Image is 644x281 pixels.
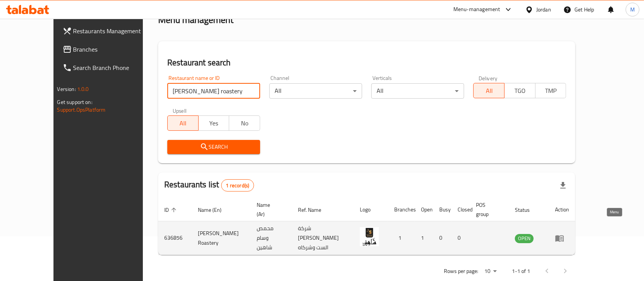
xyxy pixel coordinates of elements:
th: Logo [354,198,388,221]
p: Rows per page: [444,266,478,276]
p: 1-1 of 1 [512,266,530,276]
button: TGO [504,83,536,98]
span: Branches [73,45,155,54]
h2: Restaurants list [164,179,254,192]
span: Version: [57,84,76,94]
input: Search for restaurant name or ID.. [167,83,260,99]
div: OPEN [515,234,534,243]
span: M [630,5,635,14]
td: محمص وسام شاهين [251,221,292,255]
button: Yes [198,115,230,131]
span: Search Branch Phone [73,63,155,72]
a: Branches [57,40,161,58]
span: 1.0.0 [77,84,89,94]
h2: Restaurant search [167,57,566,68]
span: Name (En) [198,205,231,214]
div: Total records count [221,179,254,192]
div: Jordan [536,5,551,14]
td: شركة [PERSON_NAME] الست وشركاه [292,221,354,255]
button: TMP [535,83,566,98]
div: All [269,83,362,99]
td: 0 [451,221,470,255]
span: TGO [508,85,532,96]
h2: Menu management [158,14,233,26]
td: 1 [415,221,433,255]
span: Name (Ar) [257,200,283,219]
label: Delivery [479,75,498,81]
span: 1 record(s) [222,182,254,189]
div: All [371,83,464,99]
button: No [229,115,260,131]
span: OPEN [515,234,534,243]
div: Export file [554,176,572,195]
a: Restaurants Management [57,22,161,40]
span: Ref. Name [298,205,331,214]
span: Yes [202,118,227,129]
span: Search [173,142,254,152]
th: Open [415,198,433,221]
span: Get support on: [57,97,92,107]
td: 0 [433,221,451,255]
span: TMP [539,85,563,96]
th: Branches [388,198,415,221]
span: ID [164,205,179,214]
span: POS group [476,200,500,219]
a: Search Branch Phone [57,58,161,77]
button: All [167,115,199,131]
th: Busy [433,198,451,221]
button: All [473,83,505,98]
th: Closed [451,198,470,221]
span: Status [515,205,540,214]
span: No [232,118,257,129]
button: Search [167,140,260,154]
td: 636856 [158,221,192,255]
a: Support.OpsPlatform [57,105,106,115]
td: 1 [388,221,415,255]
td: [PERSON_NAME] Roastery [192,221,251,255]
span: All [477,85,502,96]
table: enhanced table [158,198,575,255]
label: Upsell [173,108,187,113]
span: Restaurants Management [73,26,155,36]
th: Action [549,198,575,221]
img: Wesam Shaheen Roastery [360,227,379,246]
span: All [171,118,196,129]
div: Menu-management [453,5,500,14]
div: Rows per page: [481,266,500,277]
